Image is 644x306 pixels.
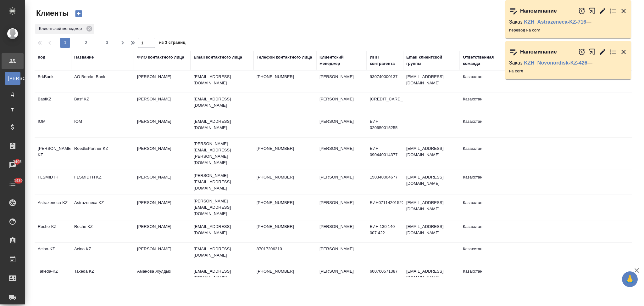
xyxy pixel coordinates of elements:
div: Клиентский менеджер [35,24,94,34]
td: 930740000137 [367,71,403,93]
span: Т [8,107,17,113]
div: Клиентский менеджер [319,54,364,67]
td: Roche-KZ [35,220,71,242]
td: [PERSON_NAME] [134,142,191,164]
td: Казахстан [460,243,510,265]
td: [PERSON_NAME] [134,196,191,218]
p: [PHONE_NUMBER] [257,268,313,275]
span: из 3 страниц [159,39,186,48]
p: Напоминание [520,8,557,14]
td: Roche KZ [71,220,134,242]
td: IOM [35,115,71,137]
td: [PERSON_NAME] [316,142,367,164]
td: AO Bereke Bank [71,71,134,93]
a: KZH_Astrazeneca-KZ-716 [524,19,586,25]
button: Открыть в новой вкладке [589,4,596,18]
td: [EMAIL_ADDRESS][DOMAIN_NAME] [403,265,460,287]
td: [EMAIL_ADDRESS][DOMAIN_NAME] [403,142,460,164]
td: [PERSON_NAME] [316,265,367,287]
td: [PERSON_NAME] [316,71,367,93]
button: Отложить [578,48,586,56]
td: IOM [71,115,134,137]
p: [PERSON_NAME][EMAIL_ADDRESS][DOMAIN_NAME] [194,198,250,217]
td: 150340004677 [367,171,403,193]
td: Казахстан [460,220,510,242]
td: [PERSON_NAME] [134,71,191,93]
div: Название [74,54,94,60]
td: [EMAIL_ADDRESS][DOMAIN_NAME] [403,220,460,242]
td: BrkBank [35,71,71,93]
button: Перейти в todo [609,48,617,56]
p: [PHONE_NUMBER] [257,224,313,230]
span: Д [8,91,17,97]
button: Закрыть [620,7,627,15]
td: BasfKZ [35,93,71,115]
td: [PERSON_NAME] [316,93,367,115]
span: 3 [102,40,112,46]
button: Создать [71,8,86,19]
td: Acino-KZ [35,243,71,265]
td: [PERSON_NAME] [134,93,191,115]
a: 2405 [2,157,24,173]
span: 🙏 [625,273,635,286]
p: [PHONE_NUMBER] [257,74,313,80]
td: Takeda-KZ [35,265,71,287]
td: [PERSON_NAME] [134,220,191,242]
span: Клиенты [35,8,69,18]
td: Казахстан [460,93,510,115]
td: Казахстан [460,115,510,137]
p: 87017206310 [257,246,313,252]
td: [PERSON_NAME] [316,115,367,137]
a: Д [5,88,20,100]
td: [PERSON_NAME] [316,243,367,265]
p: [PHONE_NUMBER] [257,200,313,206]
td: Казахстан [460,265,510,287]
td: [EMAIL_ADDRESS][DOMAIN_NAME] [403,71,460,93]
p: на согл [509,68,627,74]
td: [EMAIL_ADDRESS][DOMAIN_NAME] [403,196,460,218]
p: Заказ — [509,19,627,25]
td: Basf KZ [71,93,134,115]
td: [PERSON_NAME] [316,171,367,193]
td: Takeda KZ [71,265,134,287]
span: [PERSON_NAME] [8,75,17,82]
button: Открыть в новой вкладке [589,45,596,59]
a: KZH_Novonordisk-KZ-426 [524,60,587,65]
div: Email контактного лица [194,54,242,60]
td: [PERSON_NAME] [134,115,191,137]
td: Astrazeneca-KZ [35,196,71,218]
div: Код [38,54,45,60]
span: 1430 [10,178,26,184]
p: [EMAIL_ADDRESS][DOMAIN_NAME] [194,96,250,109]
td: Roedl&Partner KZ [71,142,134,164]
td: Astrazeneca KZ [71,196,134,218]
td: 600700571387 [367,265,403,287]
a: 1430 [2,176,24,192]
a: [PERSON_NAME] [5,72,20,85]
p: [EMAIL_ADDRESS][DOMAIN_NAME] [194,74,250,86]
div: ФИО контактного лица [137,54,184,60]
button: Перейти в todo [609,7,617,15]
td: БИН 090440014377 [367,142,403,164]
p: Напоминание [520,49,557,55]
p: [EMAIL_ADDRESS][DOMAIN_NAME] [194,118,250,131]
a: Т [5,104,20,116]
div: Email клиентской группы [406,54,457,67]
td: Казахстан [460,196,510,218]
button: 2 [81,38,91,48]
p: Заказ — [509,60,627,66]
td: Казахстан [460,71,510,93]
td: [PERSON_NAME] [316,220,367,242]
td: Аманова Жулдыз [134,265,191,287]
p: Клиентский менеджер [39,25,84,32]
td: БИН071142015205 [367,196,403,218]
td: [PERSON_NAME] [134,243,191,265]
p: [EMAIL_ADDRESS][DOMAIN_NAME] [194,246,250,258]
td: [CREDIT_CARD_NUMBER] [367,93,403,115]
span: 2405 [9,159,25,165]
p: [EMAIL_ADDRESS][DOMAIN_NAME] [194,268,250,281]
td: Казахстан [460,171,510,193]
button: Редактировать [599,7,606,15]
div: Ответственная команда [463,54,507,67]
td: Казахстан [460,142,510,164]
